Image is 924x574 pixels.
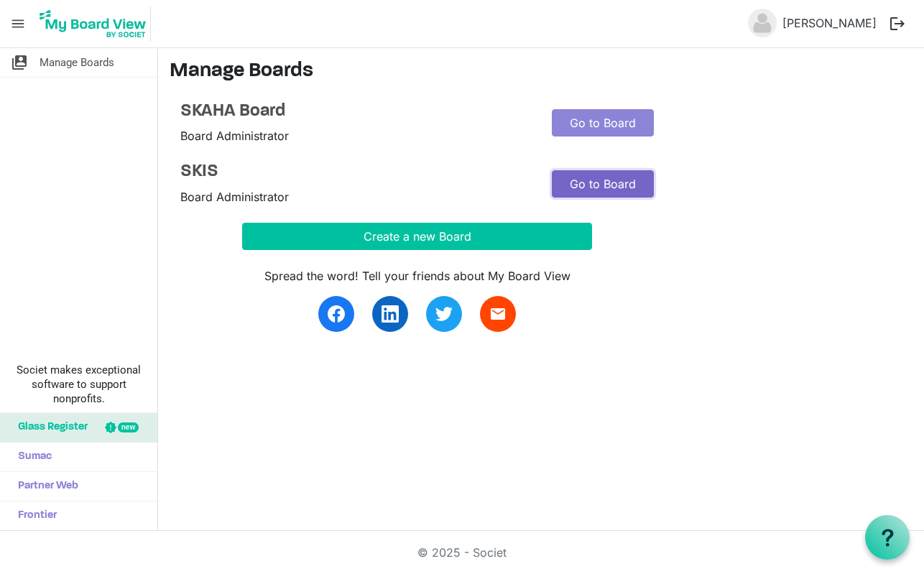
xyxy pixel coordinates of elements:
button: logout [882,9,913,39]
div: Spread the word! Tell your friends about My Board View [242,267,592,284]
span: Partner Web [11,472,78,501]
span: Frontier [11,501,57,530]
a: SKIS [180,162,530,182]
a: Go to Board [552,109,654,136]
span: switch_account [11,48,28,77]
span: menu [4,10,32,37]
img: My Board View Logo [35,6,151,42]
button: Create a new Board [242,223,592,250]
a: [PERSON_NAME] [777,9,882,37]
img: no-profile-picture.svg [748,9,777,37]
a: Go to Board [552,170,654,198]
img: facebook.svg [328,305,345,323]
span: Glass Register [11,413,88,442]
img: linkedin.svg [382,305,399,323]
a: © 2025 - Societ [417,545,507,560]
div: new [118,422,139,432]
a: email [480,296,516,332]
h3: Manage Boards [170,60,913,84]
span: Board Administrator [180,129,289,143]
a: My Board View Logo [35,6,157,42]
span: Manage Boards [40,48,114,77]
span: Sumac [11,443,52,471]
span: Societ makes exceptional software to support nonprofits. [6,363,151,406]
img: twitter.svg [435,305,453,323]
span: Board Administrator [180,190,289,204]
a: SKAHA Board [180,101,530,122]
span: email [489,305,507,323]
